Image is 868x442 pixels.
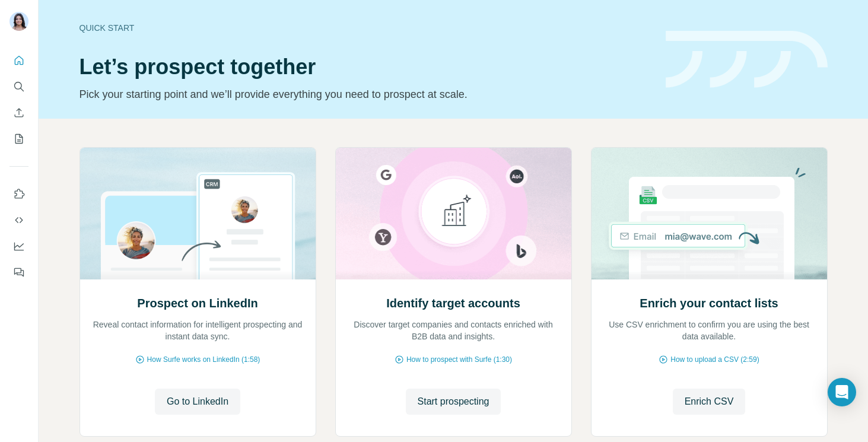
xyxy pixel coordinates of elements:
[666,31,828,88] img: banner
[640,295,778,311] h2: Enrich your contact lists
[603,319,815,342] p: Use CSV enrichment to confirm you are using the best data available.
[80,148,316,279] img: Prospect on LinkedIn
[386,295,520,311] h2: Identify target accounts
[673,389,746,415] button: Enrich CSV
[9,183,28,205] button: Use Surfe on LinkedIn
[9,102,28,123] button: Enrich CSV
[828,378,856,406] div: Open Intercom Messenger
[155,389,240,415] button: Go to LinkedIn
[348,319,559,342] p: Discover target companies and contacts enriched with B2B data and insights.
[80,55,651,79] h1: Let’s prospect together
[9,236,28,257] button: Dashboard
[406,389,501,415] button: Start prospecting
[418,395,489,409] span: Start prospecting
[9,128,28,150] button: My lists
[670,354,759,365] span: How to upload a CSV (2:59)
[9,12,28,31] img: Avatar
[80,86,651,103] p: Pick your starting point and we’ll provide everything you need to prospect at scale.
[80,22,651,34] div: Quick start
[137,295,257,311] h2: Prospect on LinkedIn
[591,148,828,279] img: Enrich your contact lists
[335,148,572,279] img: Identify target accounts
[9,50,28,71] button: Quick start
[9,209,28,231] button: Use Surfe API
[92,319,304,342] p: Reveal contact information for intelligent prospecting and instant data sync.
[147,354,260,365] span: How Surfe works on LinkedIn (1:58)
[9,262,28,283] button: Feedback
[406,354,512,365] span: How to prospect with Surfe (1:30)
[685,395,734,409] span: Enrich CSV
[167,395,228,409] span: Go to LinkedIn
[9,76,28,97] button: Search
